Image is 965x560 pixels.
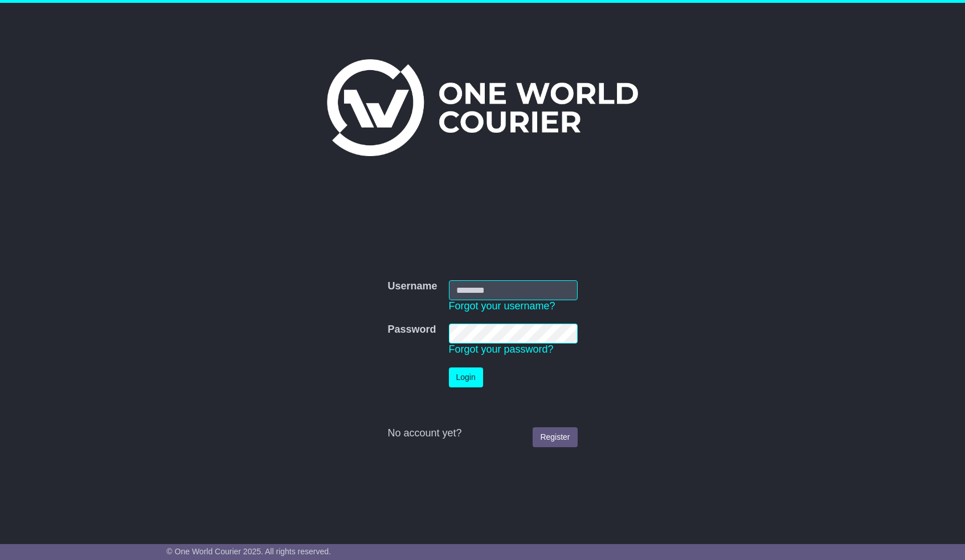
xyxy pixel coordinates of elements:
[449,367,483,387] button: Login
[449,300,555,312] a: Forgot your username?
[387,324,436,336] label: Password
[387,280,437,293] label: Username
[327,59,638,156] img: One World
[166,547,331,556] span: © One World Courier 2025. All rights reserved.
[449,344,554,355] a: Forgot your password?
[533,427,577,447] a: Register
[387,427,577,440] div: No account yet?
